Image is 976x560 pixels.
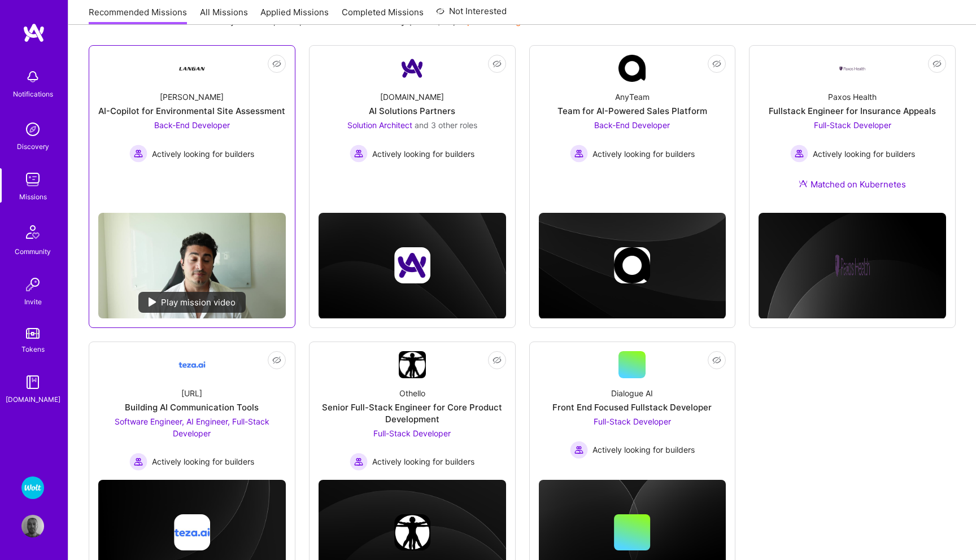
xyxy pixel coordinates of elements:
[570,441,588,459] img: Actively looking for builders
[594,417,671,426] span: Full-Stack Developer
[200,6,248,25] a: All Missions
[557,105,707,117] div: Team for AI-Powered Sales Platform
[759,55,946,204] a: Company LogoPaxos HealthFullstack Engineer for Insurance AppealsFull-Stack Developer Actively loo...
[436,5,507,25] a: Not Interested
[21,371,44,393] img: guide book
[594,120,670,130] span: Back-End Developer
[6,393,60,405] div: [DOMAIN_NAME]
[21,476,44,499] img: Wolt - Fintech: Payments Expansion Team
[181,387,202,399] div: [URL]
[712,59,721,68] i: icon EyeClosed
[592,148,695,160] span: Actively looking for builders
[394,247,430,283] img: Company logo
[373,428,451,438] span: Full-Stack Developer
[19,515,47,537] a: User Avatar
[19,218,46,246] img: Community
[399,351,426,378] img: Company Logo
[98,105,285,117] div: AI-Copilot for Environmental Site Assessment
[15,246,51,257] div: Community
[399,387,425,399] div: Othello
[552,401,712,413] div: Front End Focused Fullstack Developer
[98,55,286,204] a: Company Logo[PERSON_NAME]AI-Copilot for Environmental Site AssessmentBack-End Developer Actively ...
[21,343,45,355] div: Tokens
[19,476,47,499] a: Wolt - Fintech: Payments Expansion Team
[828,91,877,103] div: Paxos Health
[21,273,44,296] img: Invite
[272,59,281,68] i: icon EyeClosed
[319,55,506,182] a: Company Logo[DOMAIN_NAME]AI Solutions PartnersSolution Architect and 3 other rolesActively lookin...
[26,328,40,339] img: tokens
[115,417,269,438] span: Software Engineer, AI Engineer, Full-Stack Developer
[369,105,455,117] div: AI Solutions Partners
[24,296,42,308] div: Invite
[19,191,47,203] div: Missions
[394,514,430,550] img: Company logo
[592,444,695,456] span: Actively looking for builders
[138,292,246,313] div: Play mission video
[839,65,866,72] img: Company Logo
[21,168,44,191] img: teamwork
[611,387,653,399] div: Dialogue AI
[712,356,721,365] i: icon EyeClosed
[813,148,915,160] span: Actively looking for builders
[125,401,259,413] div: Building AI Communication Tools
[342,6,424,25] a: Completed Missions
[152,148,254,160] span: Actively looking for builders
[759,213,946,319] img: cover
[493,356,502,365] i: icon EyeClosed
[539,55,726,182] a: Company LogoAnyTeamTeam for AI-Powered Sales PlatformBack-End Developer Actively looking for buil...
[618,55,646,82] img: Company Logo
[493,59,502,68] i: icon EyeClosed
[21,515,44,537] img: User Avatar
[539,351,726,463] a: Dialogue AIFront End Focused Fullstack DeveloperFull-Stack Developer Actively looking for builder...
[98,351,286,471] a: Company Logo[URL]Building AI Communication ToolsSoftware Engineer, AI Engineer, Full-Stack Develo...
[347,120,412,130] span: Solution Architect
[260,6,329,25] a: Applied Missions
[799,178,906,190] div: Matched on Kubernetes
[350,145,368,163] img: Actively looking for builders
[615,91,650,103] div: AnyTeam
[814,120,891,130] span: Full-Stack Developer
[21,65,44,88] img: bell
[372,456,474,467] span: Actively looking for builders
[380,91,444,103] div: [DOMAIN_NAME]
[272,356,281,365] i: icon EyeClosed
[89,6,187,25] a: Recommended Missions
[160,91,224,103] div: [PERSON_NAME]
[152,456,254,467] span: Actively looking for builders
[13,88,53,100] div: Notifications
[154,120,230,130] span: Back-End Developer
[933,59,942,68] i: icon EyeClosed
[790,145,808,163] img: Actively looking for builders
[23,23,45,43] img: logo
[129,453,147,471] img: Actively looking for builders
[98,213,286,318] img: No Mission
[21,118,44,141] img: discovery
[350,453,368,471] img: Actively looking for builders
[570,145,588,163] img: Actively looking for builders
[372,148,474,160] span: Actively looking for builders
[174,514,210,550] img: Company logo
[319,401,506,425] div: Senior Full-Stack Engineer for Core Product Development
[769,105,936,117] div: Fullstack Engineer for Insurance Appeals
[319,351,506,471] a: Company LogoOthelloSenior Full-Stack Engineer for Core Product DevelopmentFull-Stack Developer Ac...
[399,55,426,82] img: Company Logo
[149,297,156,307] img: play
[415,120,477,130] span: and 3 other roles
[319,213,506,319] img: cover
[178,55,206,82] img: Company Logo
[539,213,726,319] img: cover
[834,248,870,284] img: Company logo
[17,141,49,152] div: Discovery
[614,247,650,283] img: Company logo
[129,145,147,163] img: Actively looking for builders
[178,351,206,378] img: Company Logo
[799,179,808,188] img: Ateam Purple Icon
